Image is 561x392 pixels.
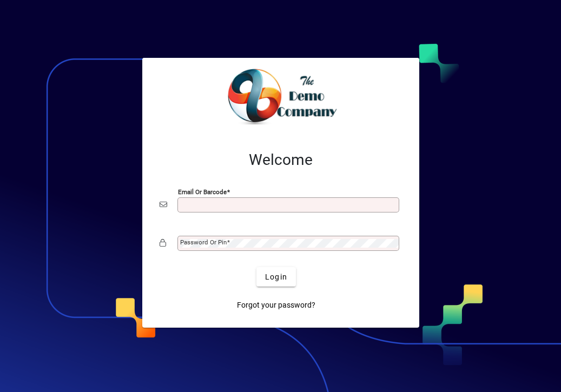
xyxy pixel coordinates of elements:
[265,271,287,283] span: Login
[233,295,320,315] a: Forgot your password?
[237,300,315,311] span: Forgot your password?
[256,267,296,287] button: Login
[178,188,227,196] mat-label: Email or Barcode
[180,238,227,246] mat-label: Password or Pin
[160,151,402,169] h2: Welcome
